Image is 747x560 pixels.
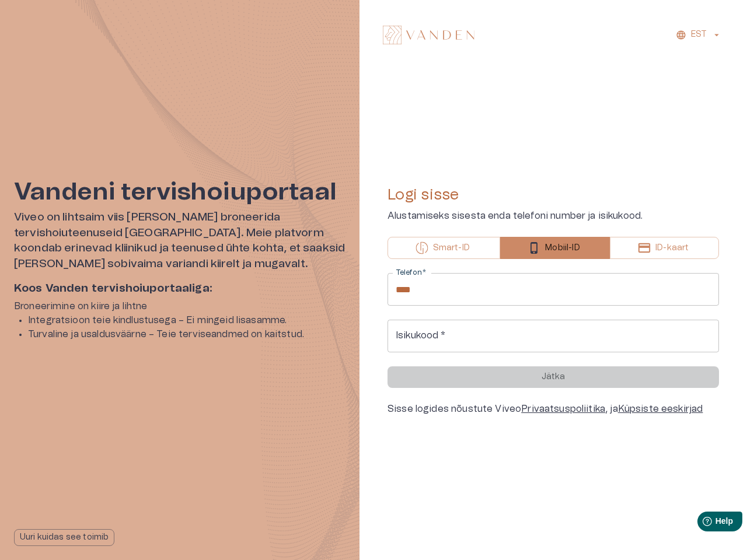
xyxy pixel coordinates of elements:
p: EST [691,29,707,41]
button: Mobiil-ID [500,237,610,259]
button: Uuri kuidas see toimib [14,529,114,546]
p: Smart-ID [433,242,470,254]
a: Küpsiste eeskirjad [618,404,703,414]
p: Uuri kuidas see toimib [20,531,109,544]
a: Privaatsuspoliitika [521,404,605,414]
h4: Logi sisse [388,185,719,204]
p: Mobiil-ID [545,242,580,254]
div: Sisse logides nõustute Viveo , ja [388,402,719,416]
button: ID-kaart [610,237,719,259]
label: Telefon [396,268,426,278]
iframe: Help widget launcher [656,507,747,540]
button: EST [674,26,724,43]
button: Smart-ID [388,237,500,259]
p: ID-kaart [655,242,689,254]
img: Vanden logo [383,26,474,44]
p: Alustamiseks sisesta enda telefoni number ja isikukood. [388,209,719,223]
